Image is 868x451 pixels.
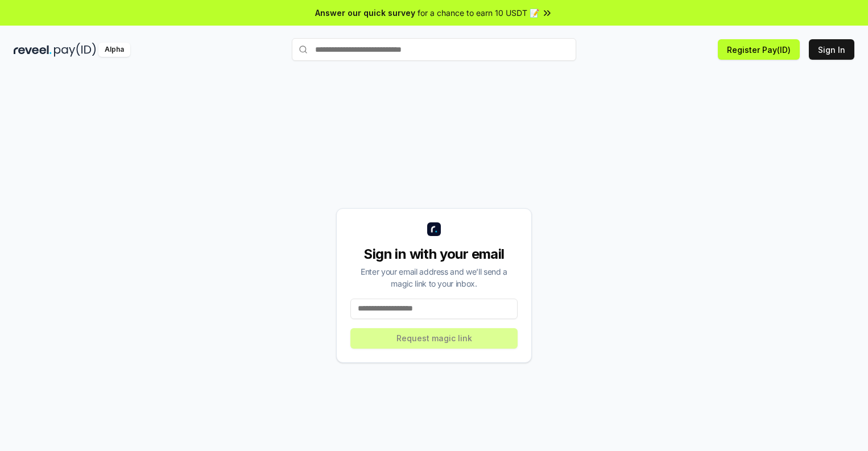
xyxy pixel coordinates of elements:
span: for a chance to earn 10 USDT 📝 [418,7,539,19]
div: Enter your email address and we’ll send a magic link to your inbox. [350,266,518,289]
div: Alpha [98,43,130,57]
img: logo_small [427,222,441,236]
button: Sign In [809,39,854,60]
button: Register Pay(ID) [718,39,800,60]
img: reveel_dark [14,43,52,57]
div: Sign in with your email [350,245,518,263]
img: pay_id [54,43,96,57]
span: Answer our quick survey [315,7,415,19]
